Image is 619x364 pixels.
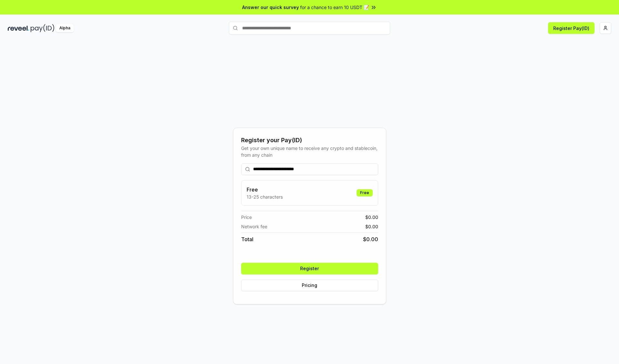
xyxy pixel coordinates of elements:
[247,193,283,200] p: 13-25 characters
[365,214,378,221] span: $ 0.00
[241,136,378,145] div: Register your Pay(ID)
[241,214,252,221] span: Price
[357,189,373,196] div: Free
[548,22,594,34] button: Register Pay(ID)
[56,24,74,32] div: Alpha
[31,24,54,32] img: pay_id
[241,235,253,243] span: Total
[363,235,378,243] span: $ 0.00
[247,186,283,193] h3: Free
[8,24,29,32] img: reveel_dark
[241,145,378,158] div: Get your own unique name to receive any crypto and stablecoin, from any chain
[300,4,369,11] span: for a chance to earn 10 USDT 📝
[241,223,267,230] span: Network fee
[241,263,378,274] button: Register
[241,280,378,291] button: Pricing
[365,223,378,230] span: $ 0.00
[242,4,299,11] span: Answer our quick survey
